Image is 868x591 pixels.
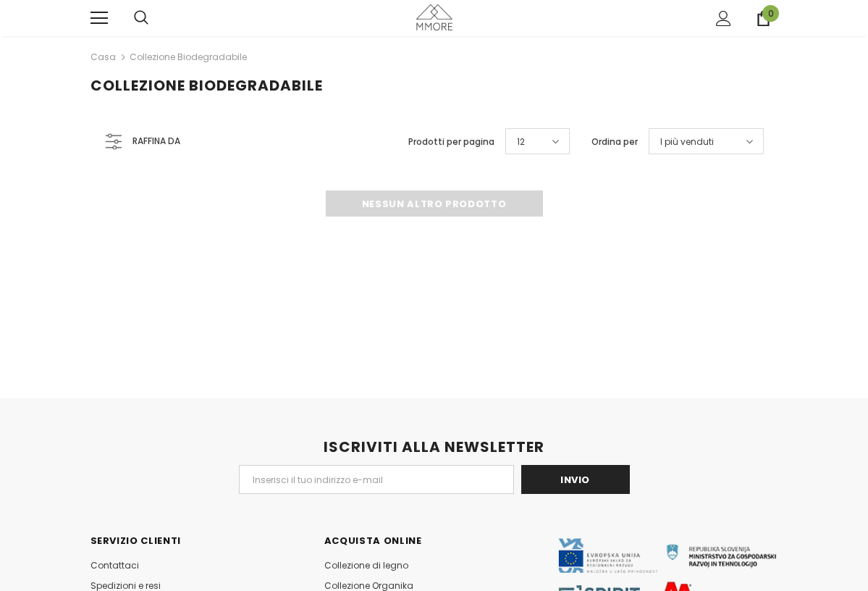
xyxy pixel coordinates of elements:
span: 12 [517,135,525,149]
img: Casi MMORE [416,4,452,30]
label: Prodotti per pagina [408,135,494,149]
span: Acquista Online [324,534,422,548]
span: Collezione di legno [324,559,408,571]
a: Javni razpis [558,567,778,579]
span: I più venduti [660,135,714,149]
a: 0 [756,11,771,26]
span: ISCRIVITI ALLA NEWSLETTER [324,437,544,457]
span: Collezione biodegradabile [90,75,323,96]
label: Ordina per [591,135,638,149]
input: Invio [521,465,630,494]
a: Casa [90,49,116,66]
a: Collezione biodegradabile [130,51,247,63]
a: Collezione di legno [324,556,408,576]
input: Email Address [239,465,514,494]
span: Raffina da [132,133,180,149]
span: 0 [762,5,779,22]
